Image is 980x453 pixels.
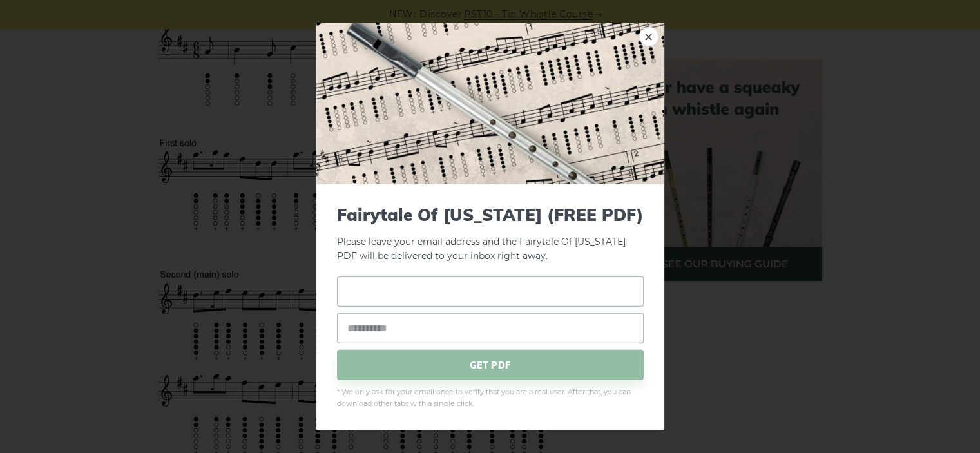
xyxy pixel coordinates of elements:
span: Fairytale Of [US_STATE] (FREE PDF) [337,204,644,224]
a: × [639,26,658,46]
p: Please leave your email address and the Fairytale Of [US_STATE] PDF will be delivered to your inb... [337,204,644,264]
img: Tin Whistle Tab Preview [316,23,664,184]
span: GET PDF [337,350,644,380]
span: * We only ask for your email once to verify that you are a real user. After that, you can downloa... [337,387,644,410]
